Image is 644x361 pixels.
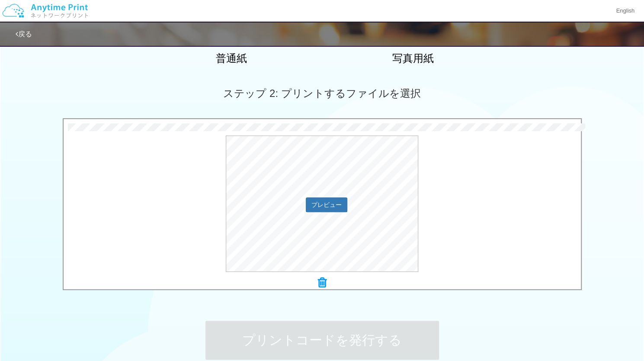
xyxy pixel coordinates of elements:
h2: 普通紙 [156,53,307,64]
span: ステップ 2: プリントするファイルを選択 [223,87,420,99]
a: 戻る [16,30,32,38]
h2: 写真用紙 [337,53,489,64]
button: プレビュー [306,197,347,212]
button: プリントコードを発行する [205,321,439,360]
